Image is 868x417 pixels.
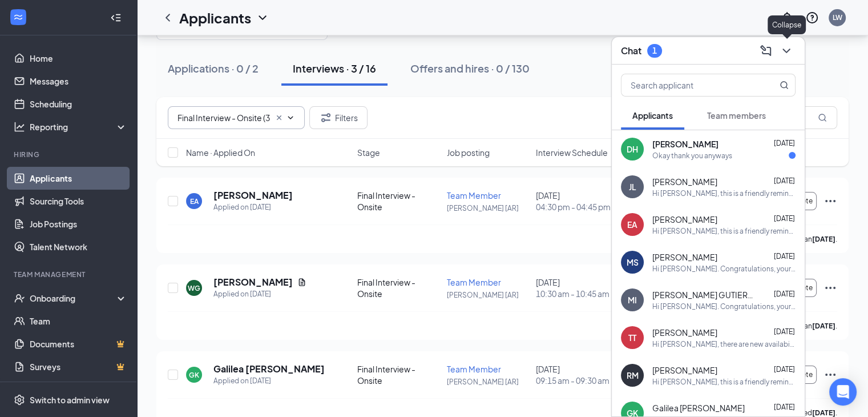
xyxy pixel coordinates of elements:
svg: MagnifyingGlass [818,113,827,122]
div: MS [627,256,639,268]
span: Team Member [447,364,501,374]
h3: Chat [621,45,641,57]
span: Stage [357,147,380,158]
svg: Notifications [780,11,794,25]
span: [PERSON_NAME] [652,364,717,376]
svg: ChevronDown [286,113,295,122]
a: Home [30,47,127,70]
div: JL [629,181,636,193]
div: Hi [PERSON_NAME]. Congratulations, your onsite interview with [DEMOGRAPHIC_DATA]-fil-A for Team M... [652,302,796,311]
svg: ChevronLeft [161,11,175,25]
a: SurveysCrown [30,355,127,378]
button: ChevronDown [777,42,796,60]
span: Team Member [447,277,501,287]
span: [PERSON_NAME] [652,176,717,187]
div: Hiring [14,150,125,159]
h5: Galilea [PERSON_NAME] [213,363,325,375]
span: Interview Schedule [536,147,608,158]
span: [DATE] [774,139,795,147]
span: 04:30 pm - 04:45 pm [536,201,618,212]
span: Team members [707,110,766,121]
div: [DATE] [536,276,618,299]
span: [PERSON_NAME] [652,214,717,225]
div: EA [627,219,637,230]
svg: ComposeMessage [759,44,773,58]
p: [PERSON_NAME] [AR] [447,290,529,300]
a: Scheduling [30,93,127,115]
span: [PERSON_NAME] GUTIEREREZ [652,289,755,300]
svg: UserCheck [14,292,25,304]
div: [DATE] [536,363,618,386]
input: Search applicant [621,74,757,96]
span: [DATE] [774,403,795,411]
span: [PERSON_NAME] [652,138,718,150]
div: Open Intercom Messenger [829,378,857,406]
div: Team Management [14,270,125,279]
span: [PERSON_NAME] [652,251,717,263]
div: Reporting [30,121,128,133]
div: Hi [PERSON_NAME]. Congratulations, your onsite interview with [DEMOGRAPHIC_DATA]-fil-A for Team M... [652,264,796,274]
svg: Cross [274,113,284,122]
a: Team [30,310,127,332]
span: [PERSON_NAME] [652,327,717,338]
span: [DATE] [774,290,795,298]
div: LW [833,13,842,22]
div: Onboarding [30,292,118,304]
svg: WorkstreamLogo [13,11,24,23]
p: [PERSON_NAME] [AR] [447,377,529,387]
h5: [PERSON_NAME] [213,189,293,202]
b: [DATE] [812,408,835,417]
svg: Ellipses [823,368,837,382]
div: Interviews · 3 / 16 [293,61,376,75]
span: 10:30 am - 10:45 am [536,288,618,299]
b: [DATE] [812,322,835,330]
div: Applied on [DATE] [213,288,306,300]
h5: [PERSON_NAME] [213,276,293,288]
span: 09:15 am - 09:30 am [536,375,618,386]
svg: Settings [14,394,25,406]
svg: Ellipses [823,194,837,208]
svg: Filter [319,111,333,125]
svg: Document [297,278,306,287]
svg: Ellipses [823,281,837,295]
div: RM [627,370,639,381]
div: Applied on [DATE] [213,202,293,213]
svg: Collapse [110,12,122,23]
div: Final Interview - Onsite [357,276,439,299]
svg: ChevronDown [256,11,269,25]
div: EA [190,197,199,206]
div: Applied on [DATE] [213,375,325,387]
div: [DATE] [536,190,618,212]
div: 1 [652,46,657,55]
div: WG [188,283,200,293]
svg: ChevronDown [780,44,793,58]
div: Hi [PERSON_NAME], this is a friendly reminder. Please select a meeting time slot for your Team Me... [652,189,796,198]
span: [DATE] [774,214,795,223]
span: [DATE] [774,365,795,374]
div: Collapse [768,15,806,34]
a: Talent Network [30,235,127,258]
span: Job posting [447,147,490,158]
span: Galilea [PERSON_NAME] [652,402,745,414]
span: [DATE] [774,252,795,260]
a: Job Postings [30,212,127,235]
div: MI [628,294,637,306]
div: Hi [PERSON_NAME], this is a friendly reminder. Please select an interview time slot for your Team... [652,226,796,236]
span: Applicants [632,110,673,121]
svg: QuestionInfo [805,11,819,25]
div: Okay thank you anyways [652,151,732,161]
span: Team Member [447,190,501,201]
div: DH [627,143,638,155]
div: Hi [PERSON_NAME], this is a friendly reminder. Your interview with [DEMOGRAPHIC_DATA]-fil-A for T... [652,377,796,387]
a: Messages [30,70,127,93]
p: [PERSON_NAME] [AR] [447,203,529,213]
div: Applications · 0 / 2 [168,61,259,75]
div: GK [189,370,199,380]
input: All Stages [177,111,270,124]
div: Hi [PERSON_NAME], there are new availabilities for an interview. This is a reminder to schedule y... [652,339,796,349]
div: Final Interview - Onsite [357,363,439,386]
a: Sourcing Tools [30,190,127,212]
div: Switch to admin view [30,394,110,406]
button: Filter Filters [309,106,368,129]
